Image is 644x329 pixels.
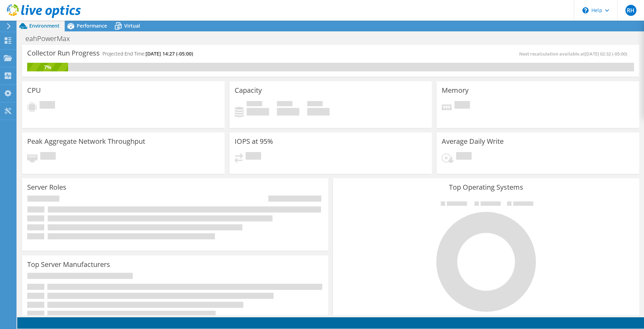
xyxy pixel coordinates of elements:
[124,22,140,29] span: Virtual
[146,50,193,57] span: [DATE] 14:27 (-05:00)
[247,108,269,116] h4: 0 GiB
[247,101,262,108] span: Used
[625,5,636,16] span: RH
[103,50,193,58] h4: Projected End Time:
[456,152,472,161] span: Pending
[27,261,110,268] h3: Top Server Manufacturers
[277,108,299,116] h4: 0 GiB
[519,51,631,57] span: Next recalculation available at
[582,7,589,13] svg: \n
[307,108,330,116] h4: 0 GiB
[27,63,68,71] div: 7%
[22,35,80,42] h1: eahPowerMax
[442,138,504,145] h3: Average Daily Write
[27,138,145,145] h3: Peak Aggregate Network Throughput
[29,22,60,29] span: Environment
[454,101,470,110] span: Pending
[585,51,627,57] span: [DATE] 02:32 (-05:00)
[27,87,41,94] h3: CPU
[40,101,55,110] span: Pending
[442,87,469,94] h3: Memory
[338,183,634,191] h3: Top Operating Systems
[27,183,66,191] h3: Server Roles
[235,138,273,145] h3: IOPS at 95%
[307,101,323,108] span: Total
[277,101,292,108] span: Free
[246,152,261,161] span: Pending
[40,152,56,161] span: Pending
[235,87,262,94] h3: Capacity
[77,22,107,29] span: Performance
